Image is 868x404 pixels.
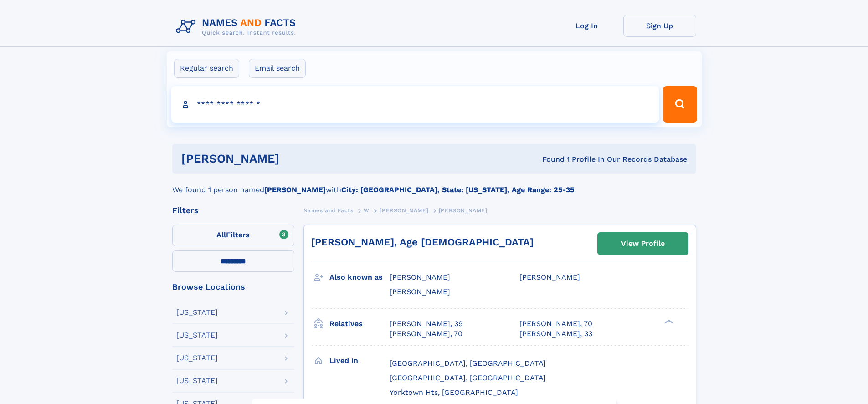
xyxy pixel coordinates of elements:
[176,354,218,362] div: [US_STATE]
[176,377,218,384] div: [US_STATE]
[172,225,294,246] label: Filters
[550,15,623,37] a: Log In
[390,273,450,281] span: [PERSON_NAME]
[390,359,546,368] span: [GEOGRAPHIC_DATA], [GEOGRAPHIC_DATA]
[364,205,370,216] a: W
[171,86,659,123] input: search input
[663,86,697,123] button: Search Button
[519,273,580,281] span: [PERSON_NAME]
[364,207,370,214] span: W
[341,185,574,194] b: City: [GEOGRAPHIC_DATA], State: [US_STATE], Age Range: 25-35
[623,15,696,37] a: Sign Up
[174,59,239,78] label: Regular search
[172,174,696,195] div: We found 1 person named with .
[519,319,592,329] a: [PERSON_NAME], 70
[329,316,390,332] h3: Relatives
[439,207,488,214] span: [PERSON_NAME]
[303,205,354,216] a: Names and Facts
[411,154,687,164] div: Found 1 Profile In Our Records Database
[598,233,688,255] a: View Profile
[172,15,303,39] img: Logo Names and Facts
[390,373,546,382] span: [GEOGRAPHIC_DATA], [GEOGRAPHIC_DATA]
[264,185,326,194] b: [PERSON_NAME]
[329,353,390,368] h3: Lived in
[390,329,462,339] a: [PERSON_NAME], 70
[181,153,411,164] h1: [PERSON_NAME]
[390,319,463,329] a: [PERSON_NAME], 39
[176,332,218,339] div: [US_STATE]
[216,230,226,239] span: All
[176,309,218,316] div: [US_STATE]
[390,388,518,397] span: Yorktown Hts, [GEOGRAPHIC_DATA]
[172,283,294,291] div: Browse Locations
[380,207,428,214] span: [PERSON_NAME]
[621,233,665,254] div: View Profile
[329,270,390,285] h3: Also known as
[390,287,450,296] span: [PERSON_NAME]
[249,59,306,78] label: Email search
[663,318,673,324] div: ❯
[172,206,294,215] div: Filters
[380,205,428,216] a: [PERSON_NAME]
[311,236,534,248] a: [PERSON_NAME], Age [DEMOGRAPHIC_DATA]
[519,329,592,339] a: [PERSON_NAME], 33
